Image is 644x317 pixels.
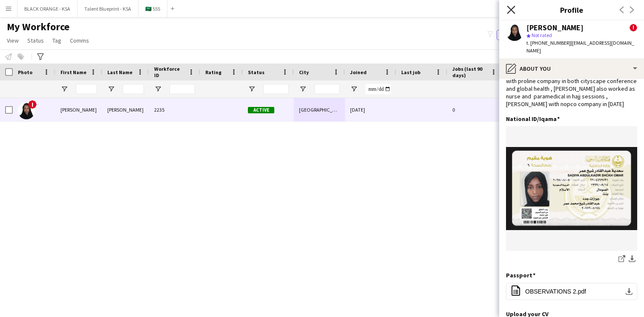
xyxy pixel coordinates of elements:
[365,84,391,94] input: Joined Filter Input
[18,102,35,119] img: Saadia Omar
[78,0,138,17] button: Talent Blueprint - KSA
[526,24,584,32] div: [PERSON_NAME]
[525,288,586,295] span: OBSERVATIONS 2.pdf
[506,147,637,230] img: IMG_0397.jpeg
[60,85,68,93] button: Open Filter Menu
[447,98,503,121] div: 0
[154,85,162,93] button: Open Filter Menu
[7,37,19,44] span: View
[248,85,256,93] button: Open Filter Menu
[18,69,32,75] span: Photo
[52,37,61,44] span: Tag
[102,98,149,121] div: [PERSON_NAME]
[499,4,644,15] h3: Profile
[299,85,307,93] button: Open Filter Menu
[66,35,92,46] a: Comms
[70,37,89,44] span: Comms
[630,24,637,32] span: !
[294,98,345,121] div: [GEOGRAPHIC_DATA]
[205,69,221,75] span: Rating
[49,35,65,46] a: Tag
[60,69,86,75] span: First Name
[76,84,97,94] input: First Name Filter Input
[506,271,535,279] h3: Passport
[248,69,264,75] span: Status
[154,66,185,78] span: Workforce ID
[24,35,47,46] a: Status
[350,85,358,93] button: Open Filter Menu
[526,40,634,54] span: | [EMAIL_ADDRESS][DOMAIN_NAME]
[452,66,487,78] span: Jobs (last 90 days)
[506,115,560,123] h3: National ID/Iqama
[35,52,46,62] app-action-btn: Advanced filters
[149,98,200,121] div: 2235
[506,283,637,300] button: OBSERVATIONS 2.pdf
[107,69,132,75] span: Last Name
[17,0,78,17] button: BLACK ORANGE - KSA
[28,100,37,109] span: !
[497,30,539,40] button: Everyone4,047
[170,84,195,94] input: Workforce ID Filter Input
[299,69,309,75] span: City
[123,84,144,94] input: Last Name Filter Input
[526,40,571,46] span: t. [PHONE_NUMBER]
[7,20,69,33] span: My Workforce
[107,85,115,93] button: Open Filter Menu
[138,0,167,17] button: 🇸🇦 555
[314,84,340,94] input: City Filter Input
[350,69,367,75] span: Joined
[27,37,44,44] span: Status
[248,107,274,113] span: Active
[345,98,396,121] div: [DATE]
[3,35,22,46] a: View
[532,32,552,38] span: Not rated
[55,98,102,121] div: [PERSON_NAME]
[401,69,420,75] span: Last job
[499,58,644,79] div: About you
[263,84,289,94] input: Status Filter Input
